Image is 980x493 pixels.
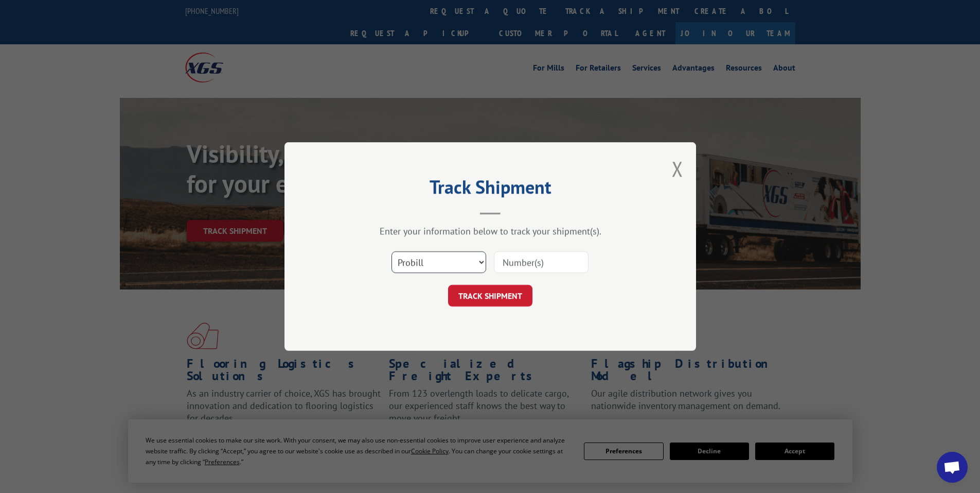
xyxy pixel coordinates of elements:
div: Enter your information below to track your shipment(s). [336,225,645,237]
div: Open chat [937,452,968,483]
h2: Track Shipment [336,180,645,199]
input: Number(s) [494,251,589,273]
button: Close modal [672,155,683,182]
button: TRACK SHIPMENT [448,285,532,307]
